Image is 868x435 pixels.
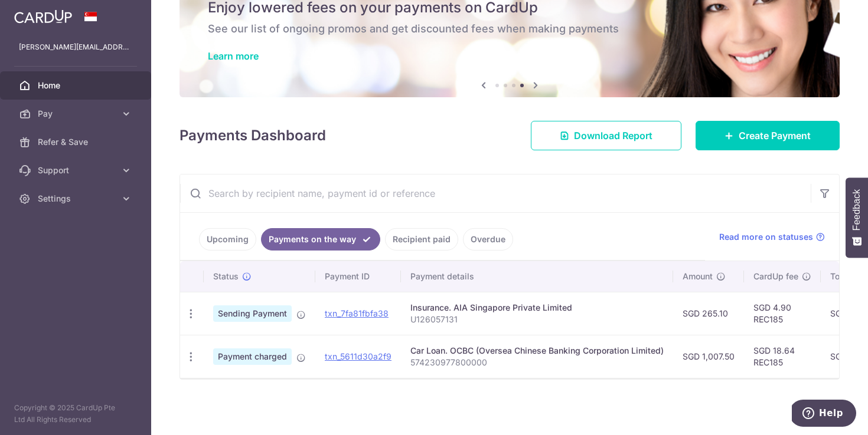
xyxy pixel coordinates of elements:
a: Learn more [208,50,259,62]
p: U126057131 [410,314,664,325]
div: Insurance. AIA Singapore Private Limited [410,302,664,314]
span: Feedback [851,189,862,230]
span: Refer & Save [38,136,116,148]
a: Upcoming [199,228,256,251]
span: Pay [38,108,116,120]
span: Settings [38,193,116,205]
td: SGD 265.10 [673,292,744,335]
button: Feedback - Show survey [846,177,868,258]
a: Payments on the way [261,228,380,251]
h6: See our list of ongoing promos and get discounted fees when making payments [208,22,811,36]
a: txn_5611d30a2f9 [325,351,391,361]
div: Car Loan. OCBC (Oversea Chinese Banking Corporation Limited) [410,345,664,357]
span: Amount [683,271,713,282]
span: CardUp fee [753,271,798,282]
td: SGD 4.90 REC185 [744,292,821,335]
span: Sending Payment [213,305,292,322]
span: Read more on statuses [719,231,813,243]
input: Search by recipient name, payment id or reference [180,174,811,212]
a: Overdue [463,228,513,251]
span: Status [213,271,239,282]
a: Read more on statuses [719,231,825,243]
a: txn_7fa81fbfa38 [325,308,389,318]
iframe: Opens a widget where you can find more information [792,400,856,429]
a: Download Report [531,121,681,150]
span: Support [38,164,116,176]
span: Create Payment [739,128,811,143]
a: Create Payment [696,121,840,150]
td: SGD 18.64 REC185 [744,335,821,378]
th: Payment ID [315,261,401,292]
p: 574230977800000 [410,357,664,368]
p: [PERSON_NAME][EMAIL_ADDRESS][DOMAIN_NAME] [19,41,132,53]
th: Payment details [401,261,673,292]
td: SGD 1,007.50 [673,335,744,378]
span: Payment charged [213,348,292,365]
img: CardUp [14,9,72,24]
span: Home [38,80,116,91]
a: Recipient paid [385,228,458,251]
h4: Payments Dashboard [180,125,326,146]
span: Download Report [574,128,652,143]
